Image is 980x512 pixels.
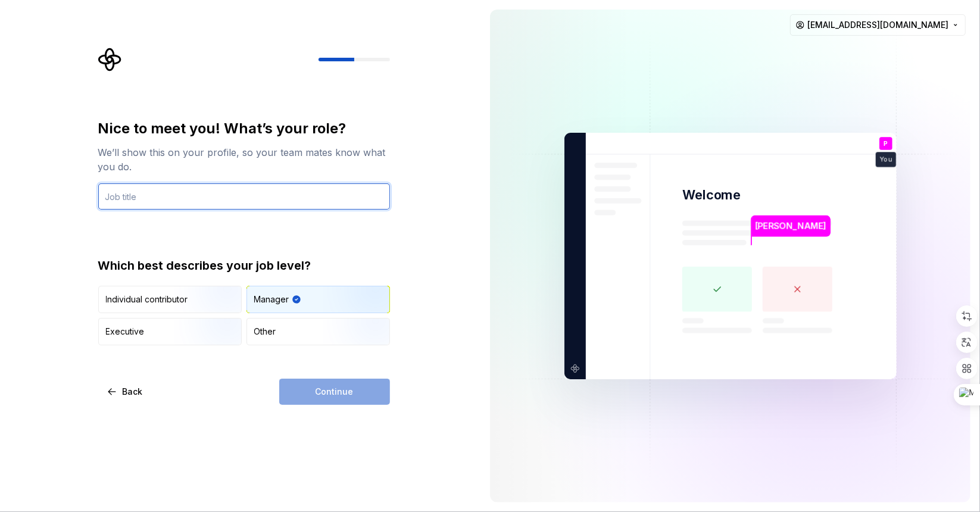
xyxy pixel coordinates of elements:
div: Other [254,326,276,338]
p: Welcome [682,186,741,204]
p: [PERSON_NAME] [755,220,826,233]
div: Manager [254,294,289,305]
span: [EMAIL_ADDRESS][DOMAIN_NAME] [807,19,948,31]
p: You [880,157,892,163]
div: Executive [106,326,145,338]
div: Which best describes your job level? [98,257,390,274]
div: We’ll show this on your profile, so your team mates know what you do. [98,145,390,174]
div: Individual contributor [106,294,188,305]
svg: Supernova Logo [98,48,122,71]
button: [EMAIL_ADDRESS][DOMAIN_NAME] [790,14,966,36]
input: Job title [98,183,390,210]
span: Back [123,386,143,398]
button: Back [98,379,153,405]
div: Nice to meet you! What’s your role? [98,119,390,138]
p: P [884,141,888,147]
